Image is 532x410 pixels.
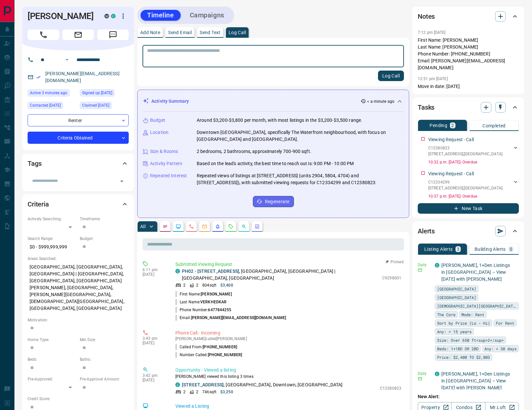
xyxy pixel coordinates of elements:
[475,247,506,251] p: Building Alerts
[228,224,233,229] svg: Requests
[418,37,519,71] p: First Name: [PERSON_NAME] Last Name: [PERSON_NAME] Phone Number: [PHONE_NUMBER] Email: [PERSON_NA...
[80,356,129,362] p: Baths:
[175,299,227,305] p: Last Name:
[175,352,242,358] p: Number Called:
[28,216,77,222] p: Actively Searching:
[435,263,439,268] div: condos.ca
[201,292,232,296] span: [PERSON_NAME]
[437,337,504,343] span: Size: Over 650 ft<sup>2</sup>
[143,373,166,378] p: 3:42 pm
[28,337,77,343] p: Home Type:
[430,123,447,128] p: Pending
[428,136,474,143] p: Viewing Request - Call
[196,389,198,395] p: 2
[196,282,198,288] p: 2
[183,10,231,21] button: Campaigns
[200,30,221,35] p: Send Text
[175,330,401,336] p: Phone Call - Incoming
[437,328,472,335] span: Any: < 15 years
[63,56,71,64] button: Open
[418,203,519,214] button: New Task
[62,30,94,40] span: Email
[28,156,129,171] div: Tags
[140,224,145,229] p: All
[80,236,129,242] p: Budget:
[428,159,519,165] p: 10:32 p.m. [DATE] - Overdue
[441,263,510,282] a: [PERSON_NAME], 1+Den Listings in [GEOGRAPHIC_DATA] – View [DATE] with [PERSON_NAME]
[175,269,180,273] div: condos.ca
[175,403,401,410] p: Viewed a Listing
[418,377,422,381] svg: Email
[382,275,401,281] p: C9298001
[437,345,478,352] span: Beds: 1+1BD OR 2BD
[82,90,112,96] span: Signed up [DATE]
[28,356,77,362] p: Beds:
[28,376,77,382] p: Pre-Approved:
[428,170,474,177] p: Viewing Request - Call
[183,389,186,395] p: 2
[176,224,181,229] svg: Lead Browsing Activity
[424,247,453,251] p: Listing Alerts
[451,123,454,128] p: 2
[182,381,343,388] p: , [GEOGRAPHIC_DATA], Downtown, [GEOGRAPHIC_DATA]
[104,14,109,18] div: mrloft.ca
[378,71,404,81] button: Log Call
[175,291,232,297] p: First Name:
[30,102,61,109] span: Contacted [DATE]
[117,177,126,186] button: Open
[418,9,519,24] div: Notes
[175,344,237,350] p: Called From:
[437,286,476,292] span: [GEOGRAPHIC_DATA]
[208,308,231,312] span: 6477844255
[143,268,166,272] p: 6:11 pm
[220,389,233,395] p: $3,250
[428,179,502,185] p: C12334299
[150,129,168,136] p: Location
[437,354,490,360] span: Price: $2,400 TO $2,803
[202,224,207,229] svg: Emails
[141,10,181,21] button: Timeline
[80,89,129,98] div: Sat May 29 2021
[484,345,517,352] span: Any: < 30 days
[36,75,41,79] svg: Email Verified
[175,336,401,341] p: [PERSON_NAME] called [PERSON_NAME]
[28,102,77,111] div: Tue Oct 01 2024
[28,30,59,40] span: Call
[80,337,129,343] p: Min Size:
[202,282,216,288] p: 804 sqft
[182,382,224,387] a: [STREET_ADDRESS]
[229,30,246,35] p: Log Call
[30,90,67,96] span: Active 3 minutes ago
[437,320,490,326] span: Sort by Price (Lo - Hi)
[418,371,431,377] p: Daily
[457,247,459,251] p: 3
[428,185,502,191] p: [STREET_ADDRESS] , [GEOGRAPHIC_DATA]
[437,303,517,309] span: [DEMOGRAPHIC_DATA][GEOGRAPHIC_DATA]
[175,315,286,321] p: Email:
[45,71,120,83] a: [PERSON_NAME][EMAIL_ADDRESS][DOMAIN_NAME]
[241,224,247,229] svg: Opportunities
[418,102,434,113] h2: Tasks
[175,367,401,374] p: Opportunity - Viewed a listing
[385,259,404,265] button: Pinned
[380,385,401,391] p: C12380823
[175,374,401,379] p: [PERSON_NAME] viewed this listing 3 times
[28,256,129,262] p: Areas Searched:
[418,262,431,268] p: Daily
[28,89,77,98] div: Fri Sep 12 2025
[203,345,237,349] span: [PHONE_NUMBER]
[28,114,129,126] div: Renter
[418,226,435,236] h2: Alerts
[143,95,404,107] div: Activity Summary< a minute ago
[140,30,160,35] p: Add Note
[97,30,129,40] span: Message
[367,98,394,104] p: < a minute ago
[200,300,227,304] span: VERKHEDKAR
[80,216,129,222] p: Timeframe:
[28,196,129,212] div: Criteria
[175,382,180,387] div: condos.ca
[28,242,77,252] p: $0 - $999,999,999
[253,196,294,207] button: Regenerate
[28,317,129,323] p: Motivation:
[143,378,166,382] p: [DATE]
